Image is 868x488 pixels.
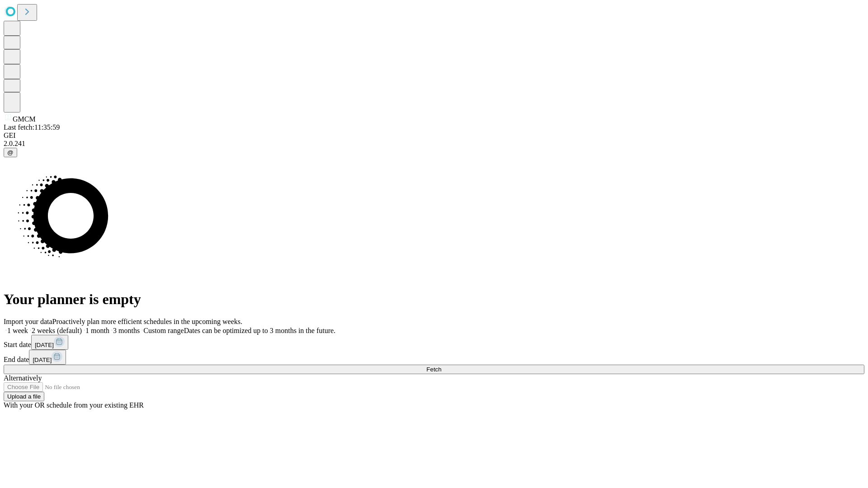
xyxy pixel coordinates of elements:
[143,327,184,334] span: Custom range
[7,149,14,156] span: @
[4,350,864,365] div: End date
[29,350,66,365] button: [DATE]
[35,342,54,348] span: [DATE]
[4,392,44,401] button: Upload a file
[4,291,864,308] h1: Your planner is empty
[4,374,42,382] span: Alternatively
[32,327,82,334] span: 2 weeks (default)
[113,327,140,334] span: 3 months
[33,357,52,363] span: [DATE]
[4,318,52,325] span: Import your data
[4,123,60,131] span: Last fetch: 11:35:59
[7,327,28,334] span: 1 week
[13,115,36,123] span: GMCM
[4,401,144,409] span: With your OR schedule from your existing EHR
[52,318,242,325] span: Proactively plan more efficient schedules in the upcoming weeks.
[4,365,864,374] button: Fetch
[184,327,335,334] span: Dates can be optimized up to 3 months in the future.
[426,366,441,373] span: Fetch
[4,335,864,350] div: Start date
[4,148,17,157] button: @
[4,140,864,148] div: 2.0.241
[85,327,109,334] span: 1 month
[31,335,68,350] button: [DATE]
[4,131,864,140] div: GEI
